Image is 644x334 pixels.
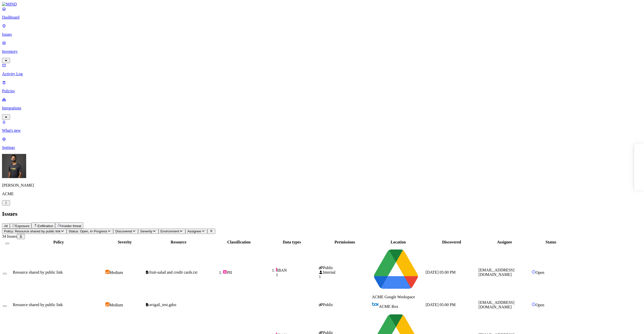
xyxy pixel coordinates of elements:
span: Environment [160,229,179,233]
a: Integrations [2,97,642,119]
p: Settings [2,145,642,150]
span: Insider threat [62,224,81,228]
a: Settings [2,137,642,150]
a: Issues [2,24,642,37]
div: Internal [319,270,371,275]
h2: Issues [2,211,642,217]
div: Public [319,303,371,307]
div: Location [372,240,425,244]
div: Policy [13,240,104,244]
img: pii [223,270,227,274]
img: google-drive [372,245,420,294]
p: Activity Log [2,72,642,76]
span: [DATE] 05:00 PM [426,270,456,274]
div: 1 [319,275,371,279]
span: Resource shared by public link [13,303,63,307]
p: Policies [2,89,642,93]
button: Select row [3,273,7,274]
span: ACME Box [379,304,398,309]
img: MIND [2,2,17,7]
div: IBAN [276,268,318,273]
span: Exfiltration [37,224,53,228]
p: ACME [2,192,642,196]
span: All [4,224,8,228]
div: Resource [145,240,212,244]
div: Discovered [426,240,478,244]
span: [EMAIL_ADDRESS][DOMAIN_NAME] [478,268,514,277]
p: Integrations [2,106,642,110]
div: Severity [105,240,144,244]
button: Select all [5,243,9,244]
div: 1 [276,273,318,277]
img: box [372,301,379,308]
div: Assignee [478,240,531,244]
img: pii-line [276,268,277,272]
img: severity-medium [105,302,109,306]
p: What's new [2,128,642,133]
img: severity-medium [105,270,109,274]
img: status-open [532,302,536,306]
p: Inventory [2,49,642,54]
span: Medium [109,303,123,307]
span: [EMAIL_ADDRESS][DOMAIN_NAME] [478,300,514,309]
span: Status: Open, In Progress [69,229,107,233]
span: [DATE] 05:00 PM [426,303,456,307]
div: Status [532,240,570,244]
div: Permissions [319,240,371,244]
span: Open [536,303,544,307]
div: Data types [266,240,318,244]
img: status-open [532,270,536,274]
p: Issues [2,32,642,37]
img: Amit Cohen [2,154,26,178]
a: Inventory [2,41,642,62]
a: MIND [2,2,642,7]
span: avigail_test.gdoc [149,303,177,307]
span: Medium [109,270,123,275]
span: Policy: Resource shared by public link [4,229,60,233]
span: ACME Google Workspace [372,295,415,299]
a: Dashboard [2,7,642,20]
span: Open [536,270,544,275]
button: Select row [3,305,7,307]
a: What's new [2,120,642,133]
div: Public [319,266,371,270]
span: Discovered [115,229,132,233]
a: Policies [2,80,642,93]
a: Activity Log [2,63,642,76]
span: Assignee [187,229,201,233]
span: Resource shared by public link [13,270,63,274]
span: Exposure [15,224,29,228]
span: Severity [140,229,152,233]
span: fruit-salad and credit cards.txt [149,270,197,274]
span: 34 Issues [2,234,17,238]
p: Dashboard [2,15,642,20]
p: [PERSON_NAME] [2,183,642,188]
div: Classification [213,240,265,244]
div: PII [223,270,265,275]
